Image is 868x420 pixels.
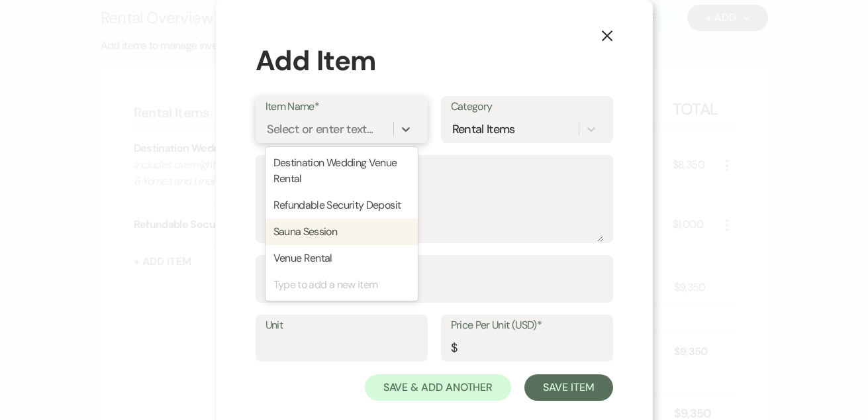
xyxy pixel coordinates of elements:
[452,120,515,138] div: Rental Items
[265,272,418,298] div: Type to add a new item
[265,316,418,335] label: Unit
[256,40,613,81] div: Add Item
[265,97,418,117] label: Item Name*
[451,339,457,357] div: $
[265,150,418,192] div: Destination Wedding Venue Rental
[451,316,603,335] label: Price Per Unit (USD)*
[365,374,512,401] button: Save & Add Another
[267,120,373,138] div: Select or enter text...
[265,219,418,245] div: Sauna Session
[265,192,418,219] div: Refundable Security Deposit
[265,256,603,276] label: Quantity*
[524,374,612,401] button: Save Item
[451,97,603,117] label: Category
[265,156,603,176] label: Description
[265,245,418,272] div: Venue Rental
